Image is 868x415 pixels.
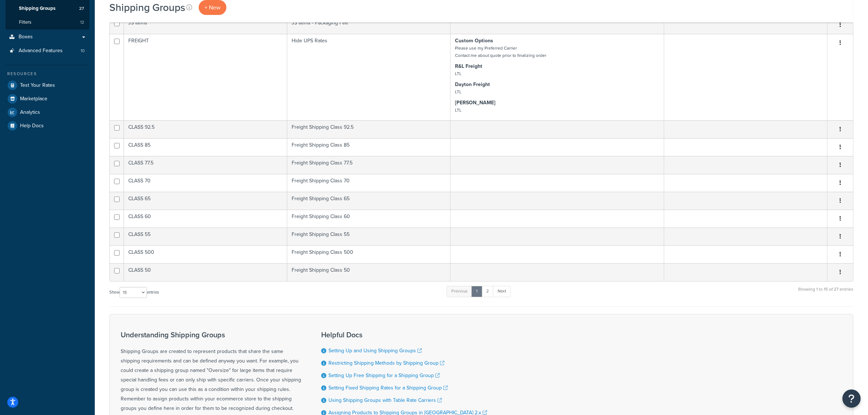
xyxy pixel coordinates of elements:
[5,2,89,15] li: Shipping Groups
[124,245,287,263] td: CLASS 500
[287,210,451,228] td: Freight Shipping Class 60
[471,286,482,297] a: 1
[287,34,451,120] td: Hide UPS Rates
[455,70,462,77] small: LTL
[482,286,494,297] a: 2
[20,96,47,102] span: Marketplace
[121,331,303,413] div: Shipping Groups are created to represent products that share the same shipping requirements and c...
[20,109,40,116] span: Analytics
[124,174,287,192] td: CLASS 70
[124,228,287,245] td: CLASS 55
[287,245,451,263] td: Freight Shipping Class 500
[79,5,84,12] span: 27
[124,138,287,156] td: CLASS 85
[287,228,451,245] td: Freight Shipping Class 55
[287,120,451,138] td: Freight Shipping Class 92.5
[5,30,89,44] a: Boxes
[798,285,853,301] div: Showing 1 to 15 of 27 entries
[109,287,159,298] label: Show entries
[493,286,511,297] a: Next
[120,287,147,298] select: Showentries
[5,106,89,119] a: Analytics
[80,19,84,26] span: 12
[287,192,451,210] td: Freight Shipping Class 65
[328,347,422,354] a: Setting Up and Using Shipping Groups
[124,263,287,281] td: CLASS 50
[19,48,63,54] span: Advanced Features
[19,5,55,12] span: Shipping Groups
[455,107,462,113] small: LTL
[5,71,89,77] div: Resources
[5,44,89,58] a: Advanced Features 10
[287,263,451,281] td: Freight Shipping Class 50
[842,389,861,408] button: Open Resource Center
[20,82,55,89] span: Test Your Rates
[5,16,89,29] a: Filters 12
[5,44,89,58] li: Advanced Features
[124,34,287,120] td: FREIGHT
[321,331,487,339] h3: Helpful Docs
[5,16,89,29] li: Filters
[5,2,89,15] a: Shipping Groups 27
[455,62,482,70] strong: R&L Freight
[19,19,31,26] span: Filters
[447,286,472,297] a: Previous
[328,396,442,404] a: Using Shipping Groups with Table Rate Carriers
[81,48,85,54] span: 10
[124,210,287,228] td: CLASS 60
[328,359,444,367] a: Restricting Shipping Methods by Shipping Group
[20,123,44,129] span: Help Docs
[328,384,448,392] a: Setting Fixed Shipping Rates for a Shipping Group
[205,3,221,12] span: + New
[455,89,462,95] small: LTL
[5,119,89,132] a: Help Docs
[287,156,451,174] td: Freight Shipping Class 77.5
[328,372,440,379] a: Setting Up Free Shipping for a Shipping Group
[455,81,490,88] strong: Dayton Freight
[455,99,495,106] strong: [PERSON_NAME]
[287,16,451,34] td: JS Items - Packaging Fee
[5,79,89,92] a: Test Your Rates
[121,331,303,339] h3: Understanding Shipping Groups
[109,0,185,15] h1: Shipping Groups
[124,16,287,34] td: JS Items
[455,45,546,59] small: Please use my Preferred Carrier Contact me about quote prior to finalizing order
[19,34,33,40] span: Boxes
[455,37,493,44] strong: Custom Options
[124,192,287,210] td: CLASS 65
[287,138,451,156] td: Freight Shipping Class 85
[5,92,89,105] a: Marketplace
[124,120,287,138] td: CLASS 92.5
[287,174,451,192] td: Freight Shipping Class 70
[124,156,287,174] td: CLASS 77.5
